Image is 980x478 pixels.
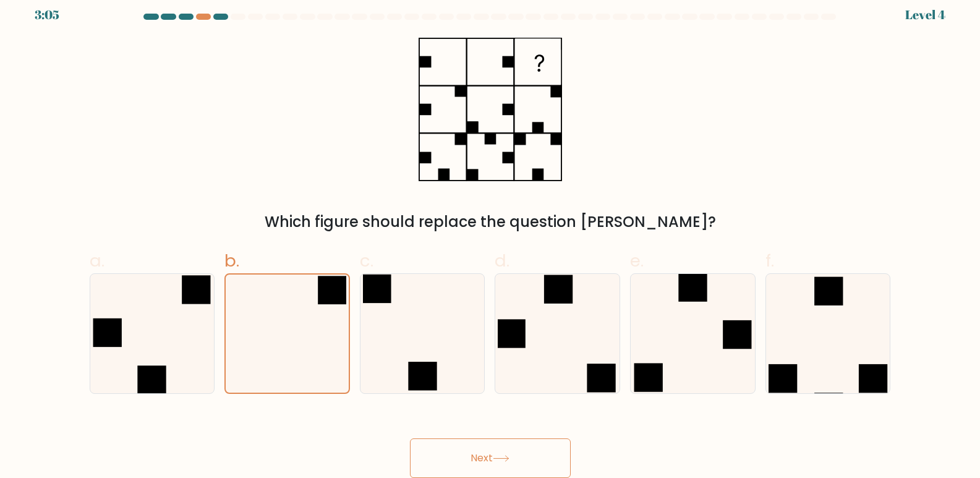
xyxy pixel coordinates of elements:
[765,249,774,273] span: f.
[905,6,945,24] div: Level 4
[630,249,644,273] span: e.
[90,249,104,273] span: a.
[224,249,239,273] span: b.
[97,211,884,233] div: Which figure should replace the question [PERSON_NAME]?
[35,6,59,24] div: 3:05
[360,249,373,273] span: c.
[410,438,571,478] button: Next
[495,249,509,273] span: d.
